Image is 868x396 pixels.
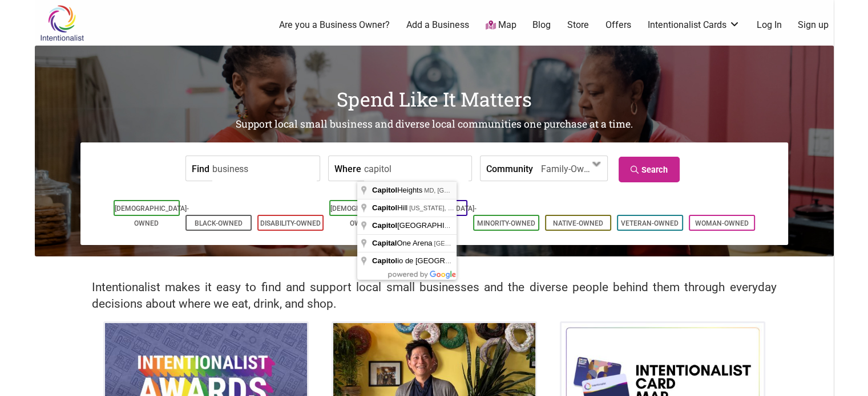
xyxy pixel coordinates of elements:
span: Capitol [372,221,397,230]
span: Capitol [372,203,397,212]
span: [GEOGRAPHIC_DATA] [372,221,476,230]
a: Store [567,19,589,31]
a: Veteran-Owned [621,219,679,227]
a: Minority-Owned [477,219,535,227]
a: Log In [756,19,781,31]
img: Intentionalist [35,5,89,42]
a: Are you a Business Owner? [279,19,390,31]
h2: Support local small business and diverse local communities one purchase at a time. [35,117,834,132]
a: Sign up [798,19,829,31]
a: Woman-Owned [695,219,749,227]
span: Hill [372,203,409,212]
span: Capitol [372,256,397,265]
label: Community [486,156,533,181]
span: One Arena [372,239,434,247]
a: Search [619,157,680,182]
a: Intentionalist Cards [648,19,740,31]
a: Map [485,19,516,32]
label: Find [192,156,209,181]
a: Black-Owned [195,219,243,227]
input: neighborhood, city, state [364,156,469,182]
span: io de [GEOGRAPHIC_DATA] [372,256,494,265]
label: Where [334,156,361,181]
a: Blog [532,19,551,31]
h2: Intentionalist makes it easy to find and support local small businesses and the diverse people be... [92,279,777,312]
span: MD, [GEOGRAPHIC_DATA] [424,187,503,194]
span: [GEOGRAPHIC_DATA][US_STATE], [GEOGRAPHIC_DATA] [434,240,603,247]
a: Offers [605,19,631,31]
a: Add a Business [406,19,469,31]
span: Capital [372,239,397,247]
input: a business, product, service [212,156,317,182]
span: Capitol [372,186,397,194]
h1: Spend Like It Matters [35,85,834,113]
span: Heights [372,186,424,194]
a: Native-Owned [553,219,603,227]
a: [DEMOGRAPHIC_DATA]-Owned [330,205,405,227]
span: Family-Owned [541,160,590,179]
span: [US_STATE], [GEOGRAPHIC_DATA], [GEOGRAPHIC_DATA] [409,205,582,211]
a: Disability-Owned [260,219,321,227]
a: [DEMOGRAPHIC_DATA]-Owned [115,205,189,227]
